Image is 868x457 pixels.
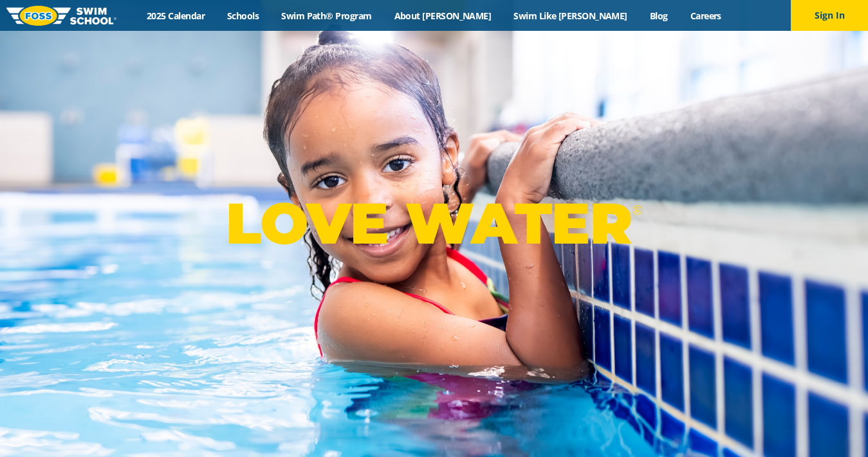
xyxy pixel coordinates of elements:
sup: ® [632,202,642,218]
a: About [PERSON_NAME] [383,10,503,22]
a: Careers [679,10,732,22]
a: Swim Like [PERSON_NAME] [503,10,639,22]
a: 2025 Calendar [136,10,216,22]
img: FOSS Swim School Logo [6,6,116,26]
a: Swim Path® Program [270,10,383,22]
a: Blog [638,10,679,22]
p: LOVE WATER [226,189,642,258]
a: Schools [216,10,270,22]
